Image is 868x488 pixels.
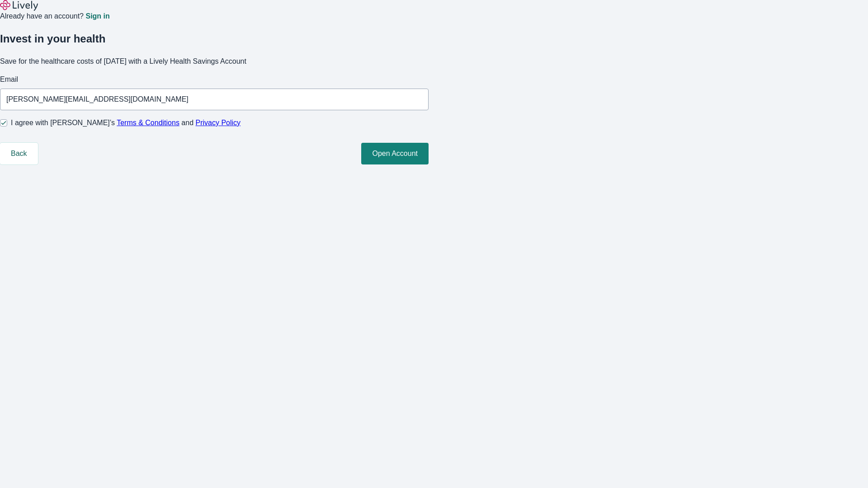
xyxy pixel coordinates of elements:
a: Sign in [85,13,109,20]
a: Privacy Policy [196,119,241,127]
span: I agree with [PERSON_NAME]’s and [11,117,241,128]
button: Open Account [361,143,429,164]
a: Terms & Conditions [117,119,179,127]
